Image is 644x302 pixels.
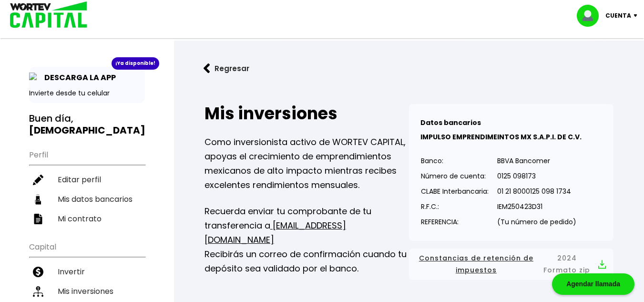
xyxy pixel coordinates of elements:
[189,56,264,81] button: Regresar
[204,204,409,276] p: Recuerda enviar tu comprobante de tu transferencia a Recibirás un correo de confirmación cuando t...
[421,199,489,214] p: R.F.C.:
[497,154,576,168] p: BBVA Bancomer
[33,286,43,297] img: inversiones-icon.6695dc30.svg
[417,252,536,276] span: Constancias de retención de impuestos
[189,56,629,81] a: flecha izquierdaRegresar
[577,5,605,27] img: profile-image
[33,267,43,277] img: invertir-icon.b3b967d7.svg
[33,175,43,185] img: editar-icon.952d3147.svg
[29,113,145,136] h3: Buen día,
[29,281,145,301] a: Mis inversiones
[605,9,631,23] p: Cuenta
[29,262,145,281] a: Invertir
[204,219,346,246] a: [EMAIL_ADDRESS][DOMAIN_NAME]
[497,199,576,214] p: IEM250423D31
[29,170,145,189] a: Editar perfil
[33,214,43,224] img: contrato-icon.f2db500c.svg
[421,184,489,198] p: CLABE Interbancaria:
[204,104,409,123] h2: Mis inversiones
[631,14,644,17] img: icon-down
[420,132,582,142] b: IMPULSO EMPRENDIMEINTOS MX S.A.P.I. DE C.V.
[552,273,634,295] div: Agendar llamada
[29,73,40,83] img: app-icon
[40,72,116,83] p: DESCARGA LA APP
[29,144,145,229] ul: Perfil
[421,169,489,183] p: Número de cuenta:
[29,124,145,137] b: [DEMOGRAPHIC_DATA]
[421,154,489,168] p: Banco:
[204,63,210,73] img: flecha izquierda
[29,209,145,229] a: Mi contrato
[29,88,145,98] p: Invierte desde tu celular
[497,169,576,183] p: 0125 098173
[112,57,159,70] div: ¡Ya disponible!
[497,215,576,229] p: (Tu número de pedido)
[29,189,145,209] a: Mis datos bancarios
[33,194,43,205] img: datos-icon.10cf9172.svg
[497,184,576,198] p: 01 21 8000125 098 1734
[417,252,606,276] button: Constancias de retención de impuestos2024 Formato zip
[421,215,489,229] p: REFERENCIA:
[420,118,481,127] b: Datos bancarios
[204,135,409,192] p: Como inversionista activo de WORTEV CAPITAL, apoyas el crecimiento de emprendimientos mexicanos d...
